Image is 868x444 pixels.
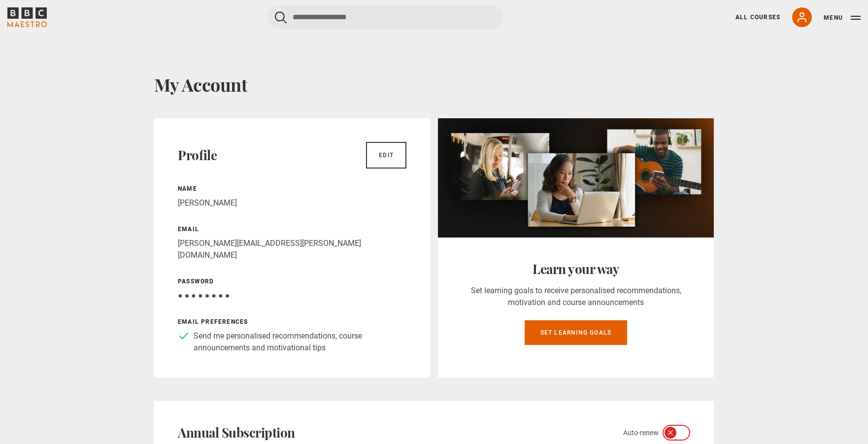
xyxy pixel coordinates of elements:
p: Set learning goals to receive personalised recommendations, motivation and course announcements [462,285,690,308]
p: Name [178,184,406,193]
span: ● ● ● ● ● ● ● ● [178,291,230,300]
p: Email preferences [178,317,406,326]
p: [PERSON_NAME][EMAIL_ADDRESS][PERSON_NAME][DOMAIN_NAME] [178,238,406,261]
span: Auto-renew [623,428,659,438]
a: Edit [366,142,406,169]
button: Toggle navigation [824,13,861,23]
h2: Profile [178,147,217,163]
h2: Annual Subscription [178,425,295,441]
h1: My Account [154,74,714,95]
p: Email [178,225,406,234]
a: All Courses [735,13,780,22]
a: Set learning goals [525,320,628,345]
svg: BBC Maestro [7,7,47,27]
p: [PERSON_NAME] [178,197,406,209]
p: Password [178,277,406,286]
h2: Learn your way [462,261,690,277]
input: Search [267,5,503,29]
p: Send me personalised recommendations, course announcements and motivational tips [194,330,406,354]
button: Submit the search query [275,11,287,24]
